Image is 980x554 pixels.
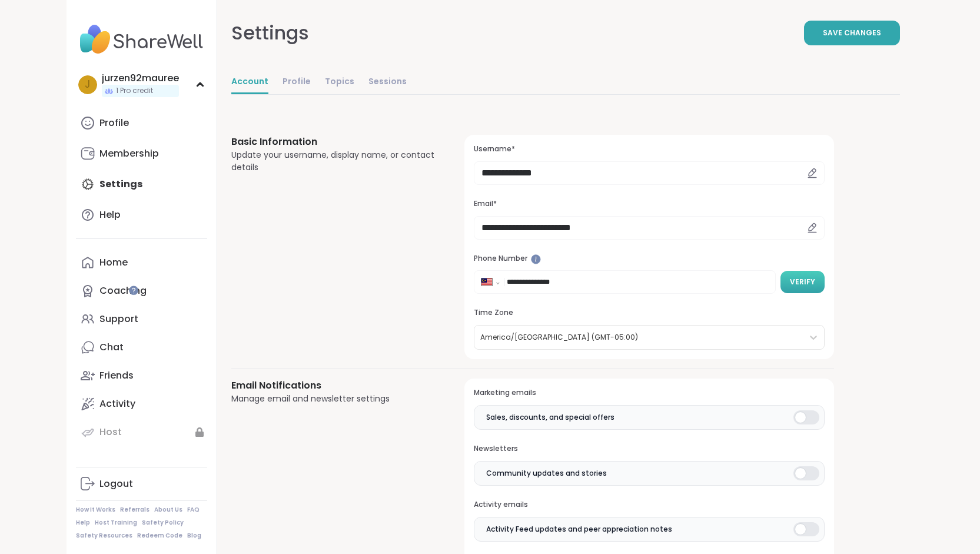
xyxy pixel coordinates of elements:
[76,277,207,305] a: Coaching
[474,199,824,209] h3: Email*
[99,256,128,269] div: Home
[486,412,614,423] span: Sales, discounts, and special offers
[231,19,309,47] div: Settings
[76,201,207,229] a: Help
[486,468,607,479] span: Community updates and stories
[76,140,207,168] a: Membership
[231,71,268,94] a: Account
[187,506,200,514] a: FAQ
[187,532,201,540] a: Blog
[76,109,207,137] a: Profile
[95,519,137,527] a: Host Training
[120,506,150,514] a: Referrals
[474,500,824,510] h3: Activity emails
[368,71,407,94] a: Sessions
[142,519,184,527] a: Safety Policy
[99,284,147,297] div: Coaching
[474,444,824,454] h3: Newsletters
[76,333,207,361] a: Chat
[474,144,824,154] h3: Username*
[790,277,815,287] span: Verify
[116,86,153,96] span: 1 Pro credit
[99,477,133,490] div: Logout
[76,470,207,498] a: Logout
[102,72,179,85] div: jurzen92mauree
[823,28,881,38] span: Save Changes
[99,341,124,354] div: Chat
[76,248,207,277] a: Home
[85,77,90,92] span: j
[99,313,138,326] div: Support
[231,393,437,405] div: Manage email and newsletter settings
[137,532,182,540] a: Redeem Code
[231,149,437,174] div: Update your username, display name, or contact details
[99,117,129,130] div: Profile
[76,532,132,540] a: Safety Resources
[129,286,138,295] iframe: Spotlight
[531,254,541,264] iframe: Spotlight
[99,147,159,160] div: Membership
[325,71,354,94] a: Topics
[474,308,824,318] h3: Time Zone
[76,19,207,60] img: ShareWell Nav Logo
[76,305,207,333] a: Support
[231,135,437,149] h3: Basic Information
[76,390,207,418] a: Activity
[154,506,182,514] a: About Us
[231,379,437,393] h3: Email Notifications
[99,369,134,382] div: Friends
[76,418,207,446] a: Host
[76,519,90,527] a: Help
[99,208,121,221] div: Help
[486,524,672,535] span: Activity Feed updates and peer appreciation notes
[804,21,900,45] button: Save Changes
[76,361,207,390] a: Friends
[99,397,135,410] div: Activity
[283,71,311,94] a: Profile
[474,254,824,264] h3: Phone Number
[780,271,825,293] button: Verify
[99,426,122,439] div: Host
[474,388,824,398] h3: Marketing emails
[76,506,115,514] a: How It Works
